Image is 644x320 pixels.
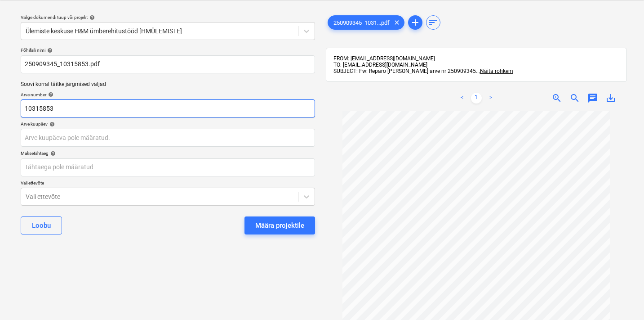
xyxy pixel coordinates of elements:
[45,48,53,53] span: help
[333,68,476,74] span: SUBJECT: Fw: Reparo [PERSON_NAME] arve nr 250909345
[569,93,580,104] span: zoom_out
[21,150,315,156] div: Maksetähtaeg
[21,121,315,127] div: Arve kuupäev
[48,122,55,127] span: help
[255,220,304,231] div: Määra projektile
[480,68,513,74] span: Näita rohkem
[21,81,315,88] p: Soovi korral täitke järgmised väljad
[328,15,404,30] div: 250909345_1031...pdf
[21,14,315,20] div: Valige dokumendi tüüp või projekt
[485,93,496,104] a: Next page
[21,55,315,73] input: Põhifaili nimi
[457,93,467,104] a: Previous page
[333,62,427,68] span: TO: [EMAIL_ADDRESS][DOMAIN_NAME]
[21,92,315,98] div: Arve number
[428,17,439,28] span: sort
[244,216,315,234] button: Määra projektile
[21,129,315,147] input: Arve kuupäeva pole määratud.
[21,99,315,117] input: Arve number
[410,17,421,28] span: add
[46,92,53,97] span: help
[471,93,482,104] a: Page 1 is your current page
[49,151,56,156] span: help
[21,47,315,53] div: Põhifaili nimi
[333,55,435,62] span: FROM: [EMAIL_ADDRESS][DOMAIN_NAME]
[21,158,315,176] input: Tähtaega pole määratud
[21,216,62,234] button: Loobu
[32,220,51,231] div: Loobu
[21,180,315,188] p: Vali ettevõte
[476,68,513,74] span: ...
[605,93,616,104] span: save_alt
[587,93,598,104] span: chat
[551,93,562,104] span: zoom_in
[88,15,95,20] span: help
[391,17,402,28] span: clear
[328,19,395,26] span: 250909345_1031...pdf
